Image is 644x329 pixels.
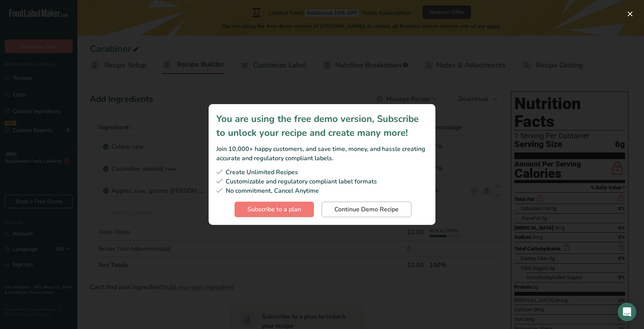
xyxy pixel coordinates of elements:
[618,303,636,321] div: Open Intercom Messenger
[216,144,428,163] div: Join 10,000+ happy customers, and save time, money, and hassle creating accurate and regulatory c...
[216,112,428,140] div: You are using the free demo version, Subscribe to unlock your recipe and create many more!
[322,202,411,217] button: Continue Demo Recipe
[216,186,428,195] div: No commitment, Cancel Anytime
[216,177,428,186] div: Customizable and regulatory compliant label formats
[216,168,428,177] div: Create Unlimited Recipes
[235,202,314,217] button: Subscribe to a plan
[247,205,301,214] span: Subscribe to a plan
[334,205,399,214] span: Continue Demo Recipe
